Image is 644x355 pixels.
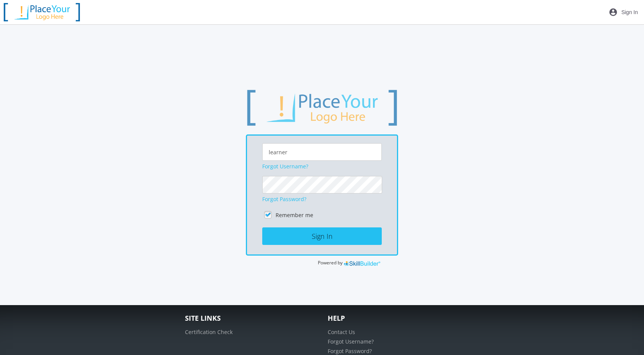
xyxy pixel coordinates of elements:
a: Forgot Password? [262,195,306,203]
mat-icon: account_circle [609,8,618,17]
span: Sign In [621,5,638,19]
a: Certification Check [185,328,233,336]
label: Remember me [276,211,313,219]
img: SkillBuilder [344,259,381,267]
button: Sign In [262,227,382,245]
a: Forgot Password? [328,347,372,355]
input: Username [262,143,382,161]
a: Forgot Username? [328,338,374,345]
a: Contact Us [328,328,355,336]
a: Forgot Username? [262,163,308,170]
span: Powered by [318,260,343,266]
h4: Site Links [185,315,316,322]
h4: Help [328,315,459,322]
